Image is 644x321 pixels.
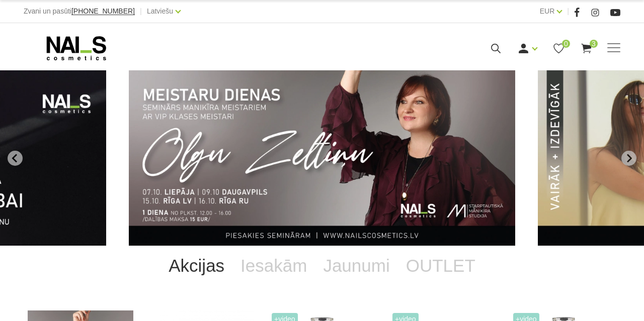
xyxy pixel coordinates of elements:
span: 0 [562,40,570,48]
span: 3 [590,40,598,48]
a: Iesakām [232,246,315,286]
a: Jaunumi [315,246,397,286]
a: OUTLET [398,246,484,286]
a: EUR [540,5,555,17]
a: 0 [552,42,565,55]
span: | [140,5,142,18]
a: 3 [580,42,593,55]
a: [PHONE_NUMBER] [71,8,135,15]
div: Zvani un pasūti [24,5,135,18]
button: Next slide [621,151,636,166]
span: | [567,5,569,18]
button: Go to last slide [8,151,23,166]
li: 1 of 13 [129,70,515,246]
a: Latviešu [147,5,173,17]
span: [PHONE_NUMBER] [71,7,135,15]
a: Akcijas [160,246,232,286]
